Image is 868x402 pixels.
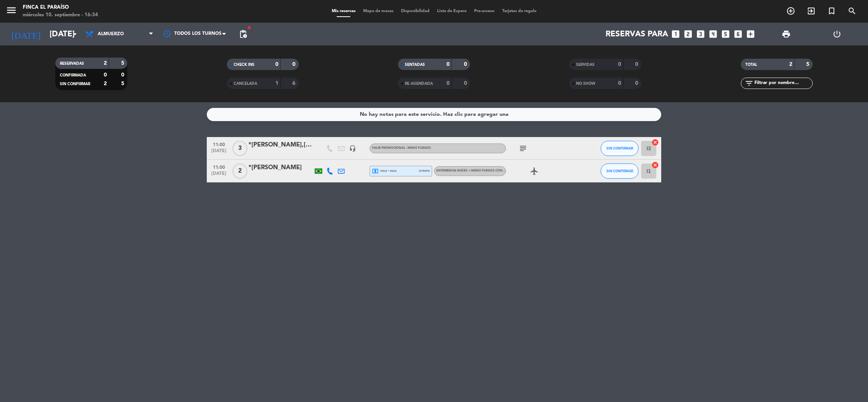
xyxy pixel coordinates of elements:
strong: 0 [292,62,297,67]
span: 3 [233,141,247,156]
i: [DATE] [6,26,46,42]
span: SIN CONFIRMAR [606,146,633,150]
i: headset_mic [349,145,356,152]
span: print [782,30,791,39]
i: turned_in_not [827,6,836,16]
i: local_atm [372,168,379,175]
span: Tarjetas de regalo [498,9,540,13]
strong: 0 [618,81,621,86]
span: Disponibilidad [397,9,433,13]
span: Reservas para [606,30,668,39]
i: add_circle_outline [786,6,795,16]
span: Lista de Espera [433,9,470,13]
span: SENTADAS [405,63,425,67]
i: looks_two [683,29,693,39]
span: SIN CONFIRMAR [606,169,633,173]
span: RESERVADAS [60,62,84,65]
strong: 5 [121,81,126,86]
strong: 2 [104,81,107,86]
span: Mapa de mesas [359,9,397,13]
i: menu [6,5,17,16]
strong: 1 [275,81,278,86]
span: pending_actions [239,30,248,39]
strong: 0 [635,81,640,86]
button: menu [6,5,17,19]
span: NO SHOW [576,82,595,86]
div: *[PERSON_NAME],[PERSON_NAME] Vendedor Decanter, [248,140,313,150]
div: *[PERSON_NAME] [248,163,313,173]
div: miércoles 10. septiembre - 16:34 [23,11,98,19]
span: Pre-acceso [470,9,498,13]
span: [DATE] [209,148,228,157]
div: LOG OUT [812,23,862,45]
span: Almuerzo [98,31,124,37]
strong: 2 [789,62,792,67]
input: Filtrar por nombre... [754,79,812,87]
strong: 0 [618,62,621,67]
strong: 0 [464,62,468,67]
strong: 0 [464,81,468,86]
span: SERVIDAS [576,63,595,67]
i: looks_5 [721,29,731,39]
i: subject [518,144,528,153]
i: looks_4 [708,29,718,39]
i: search [848,6,857,16]
button: SIN CONFIRMAR [601,141,639,156]
i: looks_one [671,29,681,39]
i: looks_3 [696,29,706,39]
i: filter_list [745,79,754,88]
strong: 6 [292,81,297,86]
span: 2 [233,164,247,179]
strong: 0 [446,81,450,86]
i: cancel [651,161,659,169]
i: cancel [651,139,659,146]
span: visa * 0016 [372,168,397,175]
strong: 0 [635,62,640,67]
i: power_settings_new [832,30,841,39]
strong: 0 [275,62,278,67]
div: Finca El Paraíso [23,4,98,11]
span: RE AGENDADA [405,82,433,86]
strong: 5 [121,61,126,66]
i: arrow_drop_down [70,30,80,39]
span: fiber_manual_record [247,25,251,30]
span: stripe [419,168,430,173]
span: Viaje promocional - Menú Fuegos [372,146,431,150]
strong: 5 [806,62,811,67]
strong: 0 [446,62,450,67]
span: SIN CONFIRMAR [60,82,90,86]
span: CHECK INS [234,63,254,67]
span: TOTAL [745,63,757,67]
i: exit_to_app [807,6,816,16]
strong: 0 [121,72,126,78]
i: airplanemode_active [530,167,539,176]
span: 11:00 [209,162,228,171]
button: SIN CONFIRMAR [601,164,639,179]
span: EXPERIENCIA RAÍCES + MENÚ FUEGOS con Maridaje de Sangre | 11hs [436,169,548,172]
strong: 0 [104,72,107,78]
div: No hay notas para este servicio. Haz clic para agregar una [360,110,509,119]
strong: 2 [104,61,107,66]
span: CONFIRMADA [60,73,86,77]
span: Mis reservas [328,9,359,13]
span: CANCELADA [234,82,257,86]
i: add_box [746,29,756,39]
span: [DATE] [209,171,228,180]
span: 11:00 [209,140,228,148]
i: looks_6 [733,29,743,39]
